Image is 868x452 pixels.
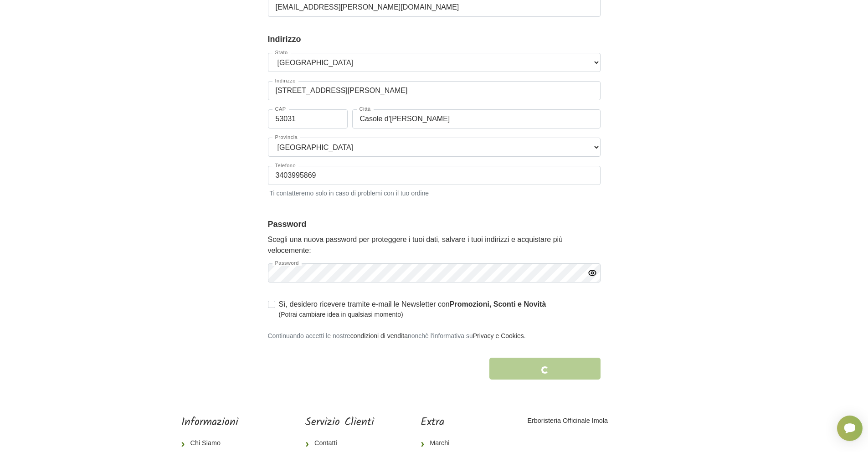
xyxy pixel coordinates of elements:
[181,437,259,450] a: Chi Siamo
[268,81,601,100] input: Indirizzo
[527,417,608,424] a: Erboristeria Officinale Imola
[473,332,524,339] a: Privacy e Cookies
[450,300,546,308] strong: Promozioni, Sconti e Novità
[272,261,302,266] label: Password
[350,332,408,339] a: condizioni di vendita
[837,416,863,441] iframe: Smartsupp widget button
[268,187,601,198] small: Ti contatteremo solo in caso di problemi con il tuo ordine
[272,135,301,140] label: Provincia
[268,166,601,185] input: Telefono
[352,109,601,128] input: Città
[279,299,546,319] label: Sì, desidero ricevere tramite e-mail le Newsletter con
[272,107,289,112] label: CAP
[305,416,374,429] h5: Servizio Clienti
[279,310,546,319] small: (Potrai cambiare idea in qualsiasi momento)
[181,416,259,429] h5: Informazioni
[268,332,526,339] small: Continuando accetti le nostre nonchè l'informativa su .
[357,107,374,112] label: Città
[272,50,291,55] label: Stato
[272,78,298,83] label: Indirizzo
[305,437,374,450] a: Contatti
[272,163,299,168] label: Telefono
[421,416,481,429] h5: Extra
[268,218,601,231] legend: Password
[268,33,601,46] legend: Indirizzo
[268,234,601,256] p: Scegli una nuova password per proteggere i tuoi dati, salvare i tuoi indirizzi e acquistare più v...
[268,109,348,128] input: CAP
[421,437,481,450] a: Marchi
